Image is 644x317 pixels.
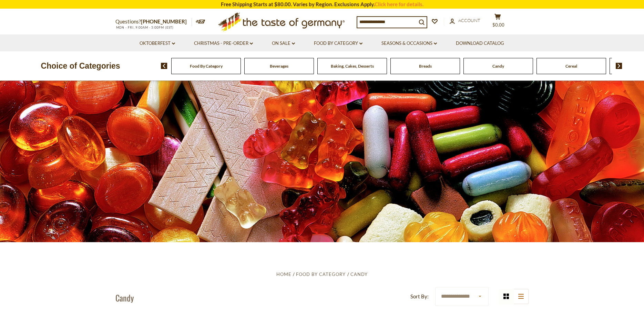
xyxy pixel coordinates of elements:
[161,63,167,69] img: previous arrow
[419,63,432,69] a: Breads
[296,271,346,277] a: Food By Category
[190,63,223,69] a: Food By Category
[115,17,192,26] p: Questions?
[492,63,504,69] a: Candy
[565,63,577,69] a: Cereal
[331,63,374,69] a: Baking, Cakes, Desserts
[456,40,504,47] a: Download Catalog
[381,40,437,47] a: Seasons & Occasions
[616,63,622,69] img: next arrow
[350,271,368,277] a: Candy
[450,17,480,24] a: Account
[115,293,134,303] h1: Candy
[375,1,423,7] a: Click here for details.
[141,18,187,24] a: [PHONE_NUMBER]
[194,40,253,47] a: Christmas - PRE-ORDER
[314,40,362,47] a: Food By Category
[410,292,429,301] label: Sort By:
[492,22,504,28] span: $0.00
[276,271,292,277] a: Home
[488,13,508,31] button: $0.00
[458,18,480,23] span: Account
[270,63,288,69] a: Beverages
[140,40,175,47] a: Oktoberfest
[272,40,295,47] a: On Sale
[115,26,174,29] span: MON - FRI, 9:00AM - 5:00PM (EST)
